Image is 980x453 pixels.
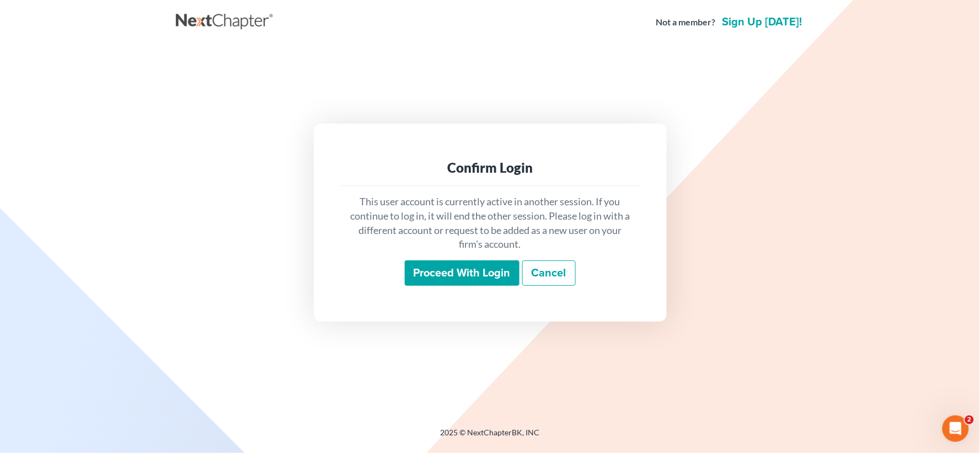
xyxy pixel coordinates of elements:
div: Confirm Login [349,159,631,177]
input: Proceed with login [405,260,520,286]
a: Sign up [DATE]! [720,17,805,28]
iframe: Intercom live chat [942,415,969,442]
a: Cancel [522,260,576,286]
p: This user account is currently active in another session. If you continue to log in, it will end ... [349,195,631,252]
strong: Not a member? [656,16,716,29]
div: 2025 © NextChapterBK, INC [176,427,805,447]
span: 2 [965,415,974,424]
